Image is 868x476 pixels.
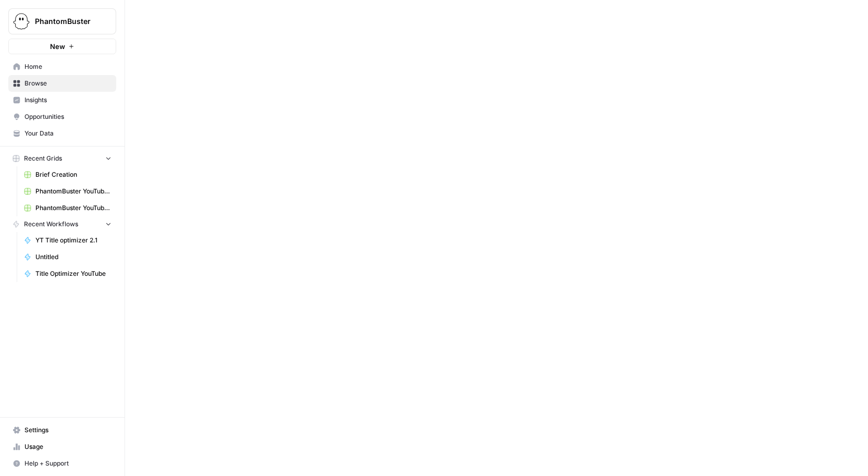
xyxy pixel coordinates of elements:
[8,455,116,472] button: Help + Support
[8,151,116,166] button: Recent Grids
[35,16,98,27] span: PhantomBuster
[8,108,116,125] a: Opportunities
[24,62,111,71] span: Home
[24,79,111,88] span: Browse
[19,166,116,183] a: Brief Creation
[35,236,111,245] span: YT Title optimizer 2.1
[8,422,116,438] a: Settings
[24,425,111,435] span: Settings
[35,252,111,262] span: Untitled
[19,232,116,249] a: YT Title optimizer 2.1
[35,269,111,278] span: Title Optimizer YouTube
[24,129,111,138] span: Your Data
[35,170,111,179] span: Brief Creation
[8,8,116,34] button: Workspace: PhantomBuster
[35,187,111,196] span: PhantomBuster YouTube Channel Videos.csv
[35,203,111,213] span: PhantomBuster YouTube Channel Videos - PhantomBuster YouTube Channel Videos.csv
[8,92,116,108] a: Insights
[8,216,116,232] button: Recent Workflows
[50,41,65,52] span: New
[8,125,116,142] a: Your Data
[24,95,111,105] span: Insights
[24,219,78,229] span: Recent Workflows
[24,112,111,121] span: Opportunities
[24,154,62,163] span: Recent Grids
[24,459,111,468] span: Help + Support
[19,183,116,200] a: PhantomBuster YouTube Channel Videos.csv
[8,58,116,75] a: Home
[19,200,116,216] a: PhantomBuster YouTube Channel Videos - PhantomBuster YouTube Channel Videos.csv
[8,39,116,54] button: New
[24,442,111,451] span: Usage
[19,249,116,265] a: Untitled
[12,12,31,31] img: PhantomBuster Logo
[8,75,116,92] a: Browse
[8,438,116,455] a: Usage
[19,265,116,282] a: Title Optimizer YouTube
